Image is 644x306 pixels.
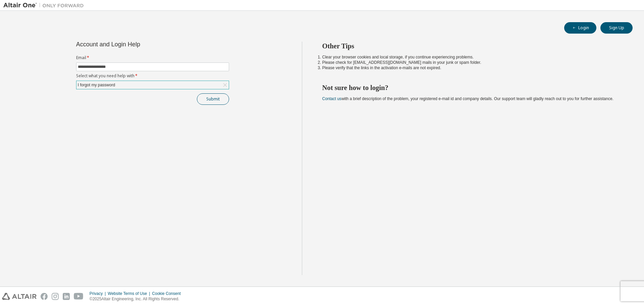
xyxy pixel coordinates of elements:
[74,293,84,300] img: youtube.svg
[564,22,596,34] button: Login
[2,293,37,300] img: altair_logo.svg
[76,81,229,89] div: I forgot my password
[90,291,108,296] div: Privacy
[90,296,185,302] p: © 2025 Altair Engineering, Inc. All Rights Reserved.
[76,73,229,79] label: Select what you need help with
[600,22,633,34] button: Sign Up
[63,293,70,300] img: linkedin.svg
[76,55,229,60] label: Email
[76,42,199,47] div: Account and Login Help
[3,2,87,9] img: Altair One
[322,60,621,65] li: Please check for [EMAIL_ADDRESS][DOMAIN_NAME] mails in your junk or spam folder.
[322,96,613,101] span: with a brief description of the problem, your registered e-mail id and company details. Our suppo...
[77,81,116,89] div: I forgot my password
[322,42,621,50] h2: Other Tips
[197,93,229,105] button: Submit
[322,96,341,101] a: Contact us
[41,293,48,300] img: facebook.svg
[322,83,621,92] h2: Not sure how to login?
[108,291,152,296] div: Website Terms of Use
[52,293,59,300] img: instagram.svg
[152,291,184,296] div: Cookie Consent
[322,54,621,60] li: Clear your browser cookies and local storage, if you continue experiencing problems.
[322,65,621,71] li: Please verify that the links in the activation e-mails are not expired.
